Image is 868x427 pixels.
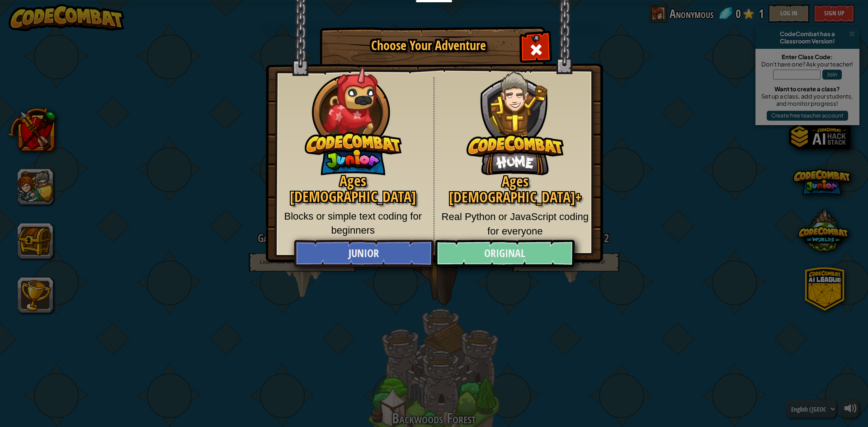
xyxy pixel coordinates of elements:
img: CodeCombat Junior hero character [305,60,402,175]
a: Junior [294,240,433,267]
p: Real Python or JavaScript coding for everyone [441,210,590,238]
div: Close modal [522,34,550,63]
img: CodeCombat Original hero character [467,56,564,175]
h1: Choose Your Adventure [336,39,521,53]
p: Blocks or simple text coding for beginners [279,209,427,238]
h2: Ages [DEMOGRAPHIC_DATA] [279,173,427,205]
h2: Ages [DEMOGRAPHIC_DATA]+ [441,174,590,205]
a: Original [435,240,574,267]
